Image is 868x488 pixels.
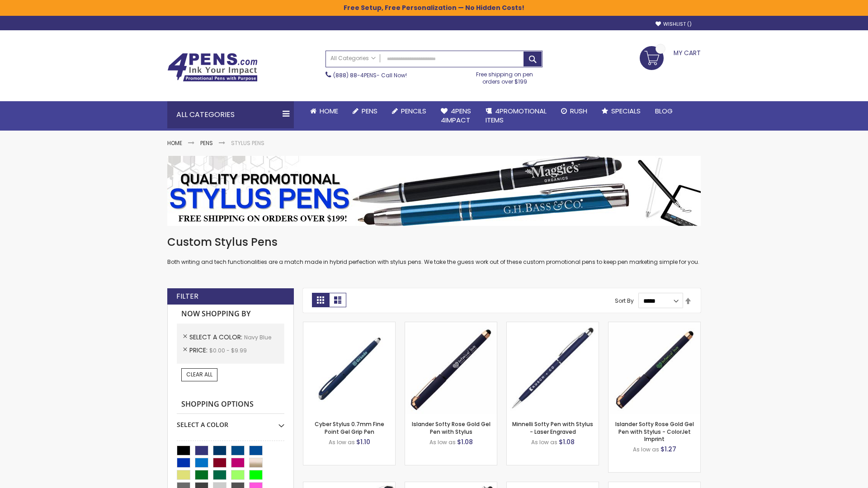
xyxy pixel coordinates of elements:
span: As low as [531,438,557,446]
a: Home [303,101,345,121]
span: $1.27 [660,445,676,454]
div: Both writing and tech functionalities are a match made in hybrid perfection with stylus pens. We ... [167,235,701,266]
a: Clear All [181,368,217,381]
span: As low as [633,446,659,453]
strong: Stylus Pens [231,139,264,147]
span: Navy Blue [244,333,271,341]
img: 4Pens Custom Pens and Promotional Products [167,53,258,82]
img: Cyber Stylus 0.7mm Fine Point Gel Grip Pen-Navy Blue [303,322,395,414]
a: Home [167,139,182,147]
a: Blog [648,101,680,121]
span: Home [320,106,338,116]
div: Free shipping on pen orders over $199 [467,67,543,85]
strong: Filter [176,291,198,301]
a: Pens [200,139,213,147]
span: All Categories [330,55,376,62]
a: Islander Softy Rose Gold Gel Pen with Stylus - ColorJet Imprint [615,420,694,442]
span: 4PROMOTIONAL ITEMS [486,106,547,125]
a: Cyber Stylus 0.7mm Fine Point Gel Grip Pen [315,420,384,435]
div: All Categories [167,101,294,128]
div: Select A Color [177,414,284,429]
span: $1.10 [356,437,370,446]
a: Islander Softy Rose Gold Gel Pen with Stylus - ColorJet Imprint-Navy Blue [609,322,700,329]
a: Islander Softy Rose Gold Gel Pen with Stylus-Navy Blue [405,322,497,329]
label: Sort By [615,297,634,305]
span: 4Pens 4impact [441,106,471,125]
span: As low as [329,438,355,446]
img: Islander Softy Rose Gold Gel Pen with Stylus - ColorJet Imprint-Navy Blue [609,322,700,414]
span: Price [189,346,209,355]
img: Minnelli Softy Pen with Stylus - Laser Engraved-Navy Blue [507,322,599,414]
span: Select A Color [189,333,244,342]
a: Pens [345,101,385,121]
a: Wishlist [656,21,692,28]
span: $0.00 - $9.99 [209,347,247,354]
span: - Call Now! [333,71,407,79]
a: Islander Softy Rose Gold Gel Pen with Stylus [412,420,491,435]
img: Stylus Pens [167,156,701,226]
span: Pencils [401,106,426,116]
a: (888) 88-4PENS [333,71,377,79]
span: $1.08 [457,437,473,446]
span: Rush [570,106,587,116]
a: All Categories [326,51,380,66]
a: 4Pens4impact [434,101,478,131]
a: Pencils [385,101,434,121]
strong: Grid [312,293,329,307]
h1: Custom Stylus Pens [167,235,701,249]
a: Specials [594,101,648,121]
strong: Shopping Options [177,395,284,414]
span: As low as [429,438,456,446]
span: Blog [655,106,673,116]
span: Specials [611,106,641,116]
a: Minnelli Softy Pen with Stylus - Laser Engraved-Navy Blue [507,322,599,329]
strong: Now Shopping by [177,305,284,324]
span: Clear All [186,371,212,378]
a: Cyber Stylus 0.7mm Fine Point Gel Grip Pen-Navy Blue [303,322,395,329]
a: 4PROMOTIONALITEMS [478,101,554,131]
a: Rush [554,101,594,121]
a: Minnelli Softy Pen with Stylus - Laser Engraved [512,420,593,435]
img: Islander Softy Rose Gold Gel Pen with Stylus-Navy Blue [405,322,497,414]
span: Pens [362,106,377,116]
span: $1.08 [559,437,575,446]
